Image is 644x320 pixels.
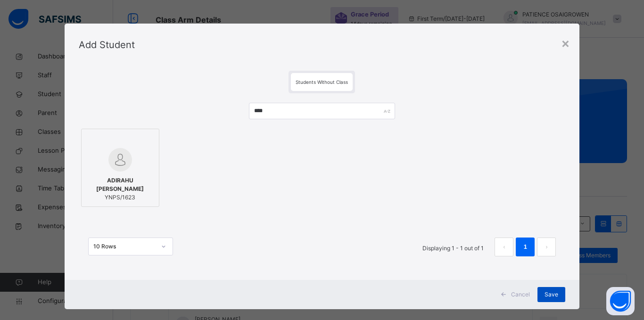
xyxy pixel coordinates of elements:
li: 1 [516,238,535,256]
span: ADIRAHU [PERSON_NAME] [86,176,154,193]
li: Displaying 1 - 1 out of 1 [415,238,491,256]
button: Open asap [606,287,635,315]
a: 1 [521,241,530,253]
div: × [561,33,570,53]
span: Cancel [511,290,530,299]
li: 下一页 [537,238,556,256]
button: next page [537,238,556,256]
span: Save [545,290,558,299]
span: Add Student [79,39,135,50]
li: 上一页 [495,238,513,256]
button: prev page [495,238,513,256]
img: default.svg [108,148,132,172]
span: Students Without Class [296,79,348,85]
div: 10 Rows [93,242,156,251]
span: YNPS/1623 [86,193,154,202]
